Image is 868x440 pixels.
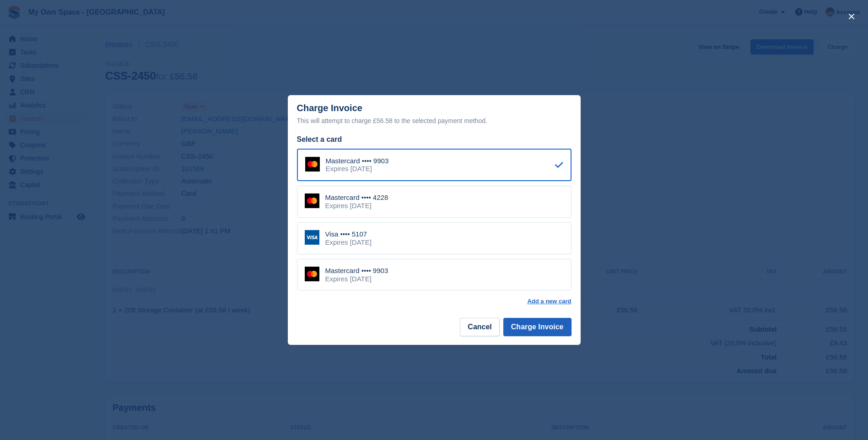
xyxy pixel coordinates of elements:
img: Mastercard Logo [305,157,320,172]
img: Mastercard Logo [305,267,319,281]
img: Visa Logo [305,230,319,245]
div: Expires [DATE] [325,238,372,247]
button: Cancel [460,318,499,336]
button: Charge Invoice [503,318,571,336]
div: Select a card [297,134,571,145]
div: Expires [DATE] [325,202,388,210]
img: Mastercard Logo [305,193,319,208]
div: Expires [DATE] [325,275,388,283]
div: This will attempt to charge £56.58 to the selected payment method. [297,115,571,126]
div: Charge Invoice [297,103,571,126]
div: Mastercard •••• 9903 [325,267,388,275]
div: Mastercard •••• 4228 [325,193,388,202]
button: close [844,9,859,24]
div: Expires [DATE] [326,165,389,173]
div: Visa •••• 5107 [325,230,372,238]
a: Add a new card [527,298,571,305]
div: Mastercard •••• 9903 [326,157,389,165]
